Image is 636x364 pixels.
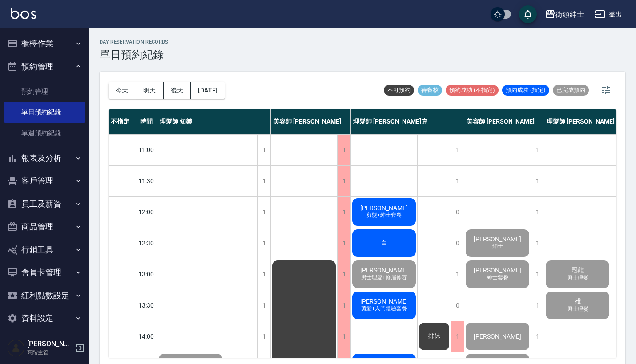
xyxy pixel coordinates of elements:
button: save [519,5,537,23]
div: 12:30 [135,228,157,259]
h3: 單日預約紀錄 [100,48,169,61]
button: 櫃檯作業 [4,32,85,55]
span: 預約成功 (指定) [502,86,549,94]
span: 紳士 [491,243,505,250]
div: 1 [451,135,464,165]
a: 預約管理 [4,81,85,102]
div: 1 [257,197,270,228]
span: [PERSON_NAME] [472,267,523,274]
div: 時間 [135,109,157,134]
div: 1 [257,321,270,352]
div: 0 [451,197,464,228]
button: 商品管理 [4,215,85,238]
p: 高階主管 [27,348,72,356]
span: 冠龍 [570,266,586,274]
div: 1 [531,259,544,290]
div: 12:00 [135,196,157,228]
button: 報表及分析 [4,147,85,170]
button: 客戶管理 [4,169,85,192]
div: 1 [451,259,464,290]
img: Logo [11,8,36,19]
button: 登出 [591,6,625,23]
span: 已完成預約 [553,86,589,94]
span: 剪髮+入門體驗套餐 [359,305,409,312]
div: 1 [451,321,464,352]
button: 會員卡管理 [4,261,85,284]
div: 1 [531,135,544,165]
a: 單週預約紀錄 [4,123,85,143]
button: 紅利點數設定 [4,284,85,307]
h5: [PERSON_NAME] [27,340,72,348]
span: 雄 [573,297,583,305]
span: 剪髮+紳士套餐 [365,212,403,219]
span: 白 [379,239,389,247]
span: 紳士套餐 [485,274,510,281]
span: 排休 [426,332,442,340]
div: 1 [337,166,350,196]
div: 1 [257,166,270,196]
span: 男士理髮 [565,274,590,282]
div: 11:30 [135,165,157,196]
div: 14:00 [135,321,157,352]
div: 0 [451,228,464,259]
span: 預約成功 (不指定) [446,86,499,94]
div: 0 [451,290,464,321]
div: 不指定 [109,109,135,134]
div: 理髮師 [PERSON_NAME] [544,109,624,134]
img: Person [7,339,25,357]
div: 13:00 [135,259,157,290]
div: 理髮師 [PERSON_NAME]克 [351,109,464,134]
h2: day Reservation records [100,39,169,45]
div: 1 [257,228,270,259]
div: 1 [337,290,350,321]
div: 1 [531,166,544,196]
div: 1 [337,135,350,165]
a: 單日預約紀錄 [4,102,85,122]
span: 男士理髮 [565,305,590,313]
div: 美容師 [PERSON_NAME] [271,109,351,134]
div: 11:00 [135,134,157,165]
div: 1 [337,259,350,290]
div: 1 [337,197,350,228]
span: [PERSON_NAME] [472,236,523,243]
div: 理髮師 知樂 [157,109,271,134]
div: 1 [451,166,464,196]
div: 1 [337,321,350,352]
button: 員工及薪資 [4,192,85,216]
span: 男士理髮+修眉修容 [359,274,409,281]
span: 不可預約 [384,86,414,94]
button: 後天 [164,82,191,99]
div: 街頭紳士 [555,9,584,20]
button: 行銷工具 [4,238,85,261]
div: 13:30 [135,290,157,321]
span: 待審核 [418,86,442,94]
button: 資料設定 [4,307,85,330]
div: 1 [531,321,544,352]
div: 1 [531,290,544,321]
button: 明天 [136,82,164,99]
span: [PERSON_NAME] [472,333,523,340]
button: 街頭紳士 [541,5,588,24]
div: 1 [257,259,270,290]
button: 預約管理 [4,55,85,78]
span: [PERSON_NAME] [358,267,410,274]
div: 1 [257,135,270,165]
span: [PERSON_NAME] [358,204,410,212]
div: 1 [337,228,350,259]
button: [DATE] [191,82,225,99]
button: 今天 [109,82,136,99]
div: 1 [531,197,544,228]
div: 1 [257,290,270,321]
span: [PERSON_NAME] [358,298,410,305]
div: 1 [531,228,544,259]
div: 美容師 [PERSON_NAME] [464,109,544,134]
